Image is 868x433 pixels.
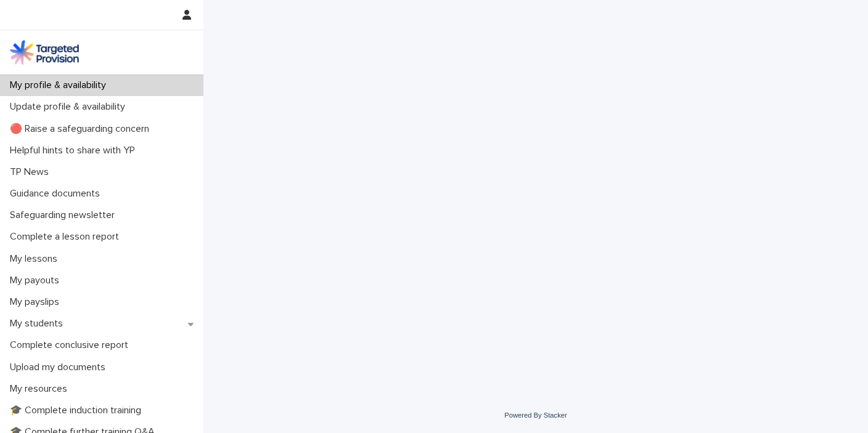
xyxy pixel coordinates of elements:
a: Powered By Stacker [504,411,567,419]
p: Complete conclusive report [5,339,138,351]
p: My payslips [5,296,69,308]
img: M5nRWzHhSzIhMunXDL62 [10,40,79,65]
p: My students [5,318,73,330]
p: Guidance documents [5,188,110,200]
p: My payouts [5,275,69,286]
p: TP News [5,166,59,178]
p: Complete a lesson report [5,231,129,243]
p: My profile & availability [5,79,116,91]
p: My lessons [5,253,67,265]
p: My resources [5,383,77,395]
p: Update profile & availability [5,101,135,113]
p: Safeguarding newsletter [5,209,125,221]
p: 🔴 Raise a safeguarding concern [5,123,159,135]
p: Helpful hints to share with YP [5,145,145,156]
p: 🎓 Complete induction training [5,405,151,416]
p: Upload my documents [5,362,115,373]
